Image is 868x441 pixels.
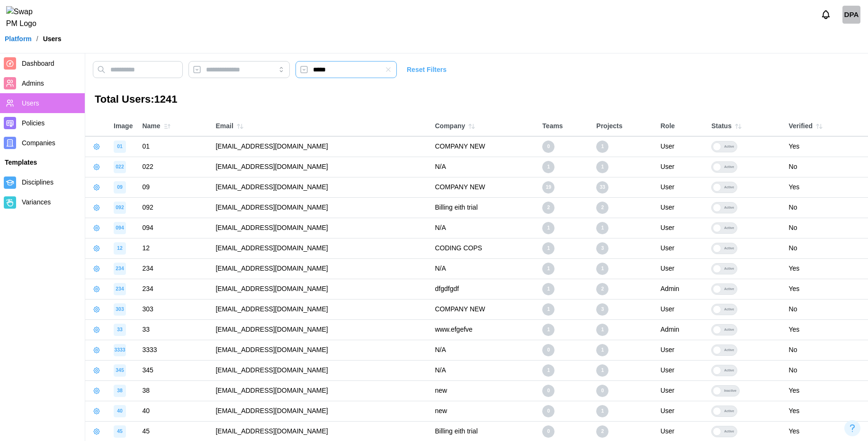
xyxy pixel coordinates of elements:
[784,401,868,421] td: Yes
[721,264,737,274] div: Active
[542,364,555,377] div: 1
[5,158,80,168] div: Templates
[114,181,126,194] div: image
[711,120,779,133] div: Status
[542,121,587,132] div: Teams
[114,263,126,275] div: image
[403,61,451,78] button: Reset Filters
[142,264,206,274] div: 234
[661,203,702,213] div: User
[596,425,608,438] div: 2
[22,60,54,67] span: Dashboard
[661,365,702,376] div: User
[661,141,702,152] div: User
[721,203,737,213] div: Active
[784,136,868,157] td: Yes
[596,141,608,153] div: 1
[542,141,555,153] div: 0
[661,386,702,396] div: User
[596,283,608,295] div: 2
[114,405,126,417] div: image
[789,120,863,133] div: Verified
[142,243,206,254] div: 12
[114,385,126,397] div: image
[542,344,555,356] div: 0
[5,35,32,42] a: Platform
[818,7,834,23] button: Notifications
[142,406,206,416] div: 40
[114,283,126,295] div: image
[542,324,555,336] div: 1
[542,222,555,234] div: 1
[721,182,737,193] div: Active
[114,161,126,173] div: image
[661,162,702,172] div: User
[430,157,538,177] td: N/A
[596,324,608,336] div: 1
[430,279,538,299] td: dfgdfgdf
[142,345,206,355] div: 3333
[596,303,608,316] div: 3
[114,202,126,214] div: image
[430,136,538,157] td: COMPANY NEW
[211,360,430,380] td: [EMAIL_ADDRESS][DOMAIN_NAME]
[542,405,555,417] div: 0
[211,218,430,238] td: [EMAIL_ADDRESS][DOMAIN_NAME]
[430,401,538,421] td: new
[596,161,608,173] div: 1
[114,222,126,234] div: image
[721,386,739,396] div: Inactive
[542,425,555,438] div: 0
[842,6,860,24] a: Daud Platform admin
[542,283,555,295] div: 1
[784,279,868,299] td: Yes
[211,157,430,177] td: [EMAIL_ADDRESS][DOMAIN_NAME]
[22,99,39,107] span: Users
[142,426,206,437] div: 45
[211,401,430,421] td: [EMAIL_ADDRESS][DOMAIN_NAME]
[430,360,538,380] td: N/A
[211,299,430,319] td: [EMAIL_ADDRESS][DOMAIN_NAME]
[211,177,430,197] td: [EMAIL_ADDRESS][DOMAIN_NAME]
[542,242,555,255] div: 1
[142,120,206,133] div: Name
[142,223,206,233] div: 094
[542,303,555,316] div: 1
[142,162,206,172] div: 022
[114,364,126,377] div: image
[661,223,702,233] div: User
[784,238,868,258] td: No
[36,35,38,42] div: /
[596,181,608,194] div: 33
[596,405,608,417] div: 1
[22,119,45,127] span: Policies
[661,284,702,294] div: Admin
[114,324,126,336] div: image
[22,79,44,87] span: Admins
[542,161,555,173] div: 1
[142,386,206,396] div: 38
[211,136,430,157] td: [EMAIL_ADDRESS][DOMAIN_NAME]
[114,344,126,356] div: image
[596,364,608,377] div: 1
[142,141,206,152] div: 01
[430,177,538,197] td: COMPANY NEW
[784,319,868,340] td: Yes
[542,385,555,397] div: 0
[430,319,538,340] td: www.efgefve
[211,319,430,340] td: [EMAIL_ADDRESS][DOMAIN_NAME]
[784,157,868,177] td: No
[784,360,868,380] td: No
[114,121,133,132] div: Image
[211,380,430,401] td: [EMAIL_ADDRESS][DOMAIN_NAME]
[596,202,608,214] div: 2
[22,198,51,206] span: Variances
[784,177,868,197] td: Yes
[721,223,737,233] div: Active
[661,406,702,416] div: User
[430,218,538,238] td: N/A
[142,325,206,335] div: 33
[721,162,737,172] div: Active
[661,243,702,254] div: User
[661,325,702,335] div: Admin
